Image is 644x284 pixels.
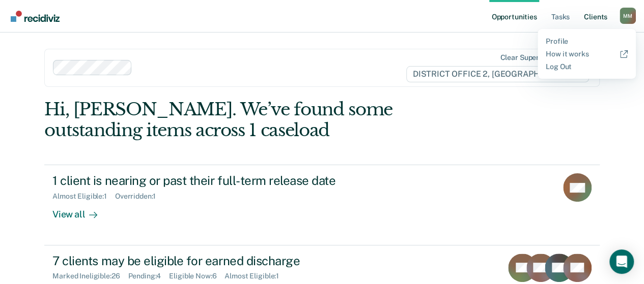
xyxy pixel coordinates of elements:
div: Marked Ineligible : 26 [52,272,128,280]
a: 1 client is nearing or past their full-term release dateAlmost Eligible:1Overridden:1View all [44,165,600,245]
div: Open Intercom Messenger [609,249,634,274]
div: Pending : 4 [128,272,169,280]
div: Clear supervision officers [500,53,586,62]
div: Hi, [PERSON_NAME]. We’ve found some outstanding items across 1 caseload [44,99,488,141]
div: 1 client is nearing or past their full-term release date [52,173,410,188]
img: Recidiviz [11,11,60,22]
a: Log Out [546,62,628,71]
div: Almost Eligible : 1 [52,192,115,201]
div: 7 clients may be eligible for earned discharge [52,254,410,268]
div: Eligible Now : 6 [169,272,225,280]
a: Profile [546,37,628,46]
button: Profile dropdown button [620,8,636,24]
div: View all [52,201,109,220]
div: M M [620,8,636,24]
a: How it works [546,50,628,58]
div: Almost Eligible : 1 [225,272,287,280]
span: DISTRICT OFFICE 2, [GEOGRAPHIC_DATA] [406,66,589,82]
div: Overridden : 1 [115,192,164,201]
